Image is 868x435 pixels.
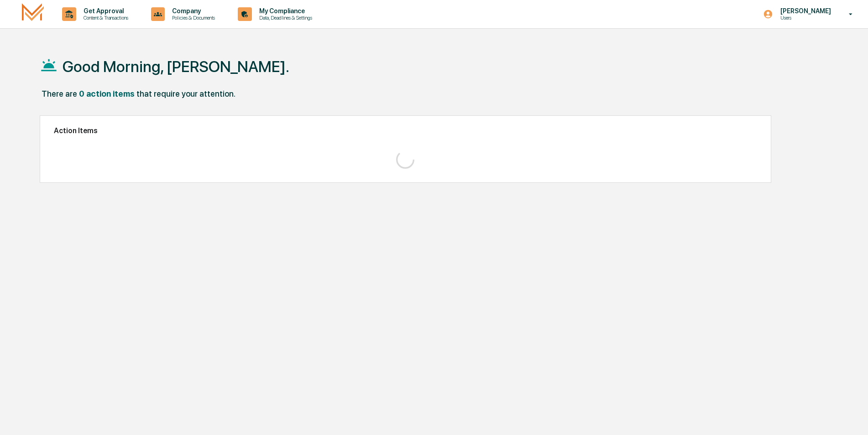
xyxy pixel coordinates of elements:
p: Users [773,15,836,21]
p: Get Approval [76,7,133,15]
p: Content & Transactions [76,15,133,21]
p: Company [165,7,220,15]
h2: Action Items [54,126,757,135]
h1: Good Morning, [PERSON_NAME]. [63,57,289,76]
div: 0 action items [79,89,135,98]
img: logo [22,3,44,25]
p: Data, Deadlines & Settings [252,15,317,21]
p: My Compliance [252,7,317,15]
div: There are [42,89,77,98]
p: [PERSON_NAME] [773,7,836,15]
div: that require your attention. [136,89,235,98]
p: Policies & Documents [165,15,220,21]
